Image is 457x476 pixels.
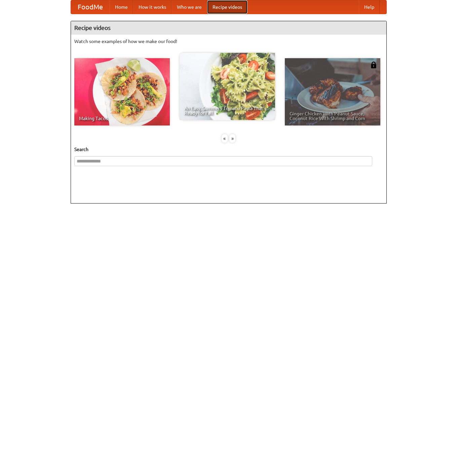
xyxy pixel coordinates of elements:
div: « [222,134,228,143]
a: Recipe videos [207,0,247,14]
h4: Recipe videos [71,21,386,35]
a: FoodMe [71,0,110,14]
a: Help [359,0,380,14]
a: An Easy, Summery Tomato Pasta That's Ready for Fall [180,53,275,120]
a: How it works [133,0,172,14]
span: An Easy, Summery Tomato Pasta That's Ready for Fall [184,106,270,115]
img: 483408.png [370,62,377,68]
a: Home [110,0,133,14]
h5: Search [74,146,383,153]
a: Making Tacos [74,58,170,125]
span: Making Tacos [79,116,165,121]
p: Watch some examples of how we make our food! [74,38,383,45]
a: Who we are [172,0,207,14]
div: » [229,134,235,143]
